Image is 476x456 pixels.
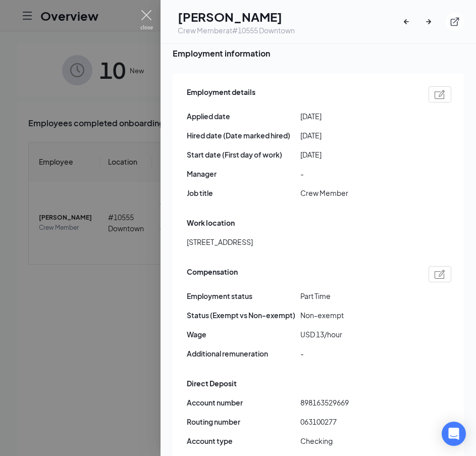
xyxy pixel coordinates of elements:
span: Part Time [300,290,414,301]
span: Crew Member [300,187,414,198]
button: ArrowLeftNew [401,13,419,31]
span: [DATE] [300,111,414,122]
span: Direct Deposit [187,378,237,389]
span: Routing number [187,416,300,427]
span: [DATE] [300,149,414,160]
span: Employment information [173,47,464,60]
span: - [300,168,414,179]
span: - [300,348,414,359]
span: Start date (First day of work) [187,149,300,160]
span: Additional remuneration [187,348,300,359]
span: 898163529669 [300,397,414,408]
div: Crew Member at #10555 Downtown [178,25,295,35]
span: Work location [187,217,235,228]
span: Hired date (Date marked hired) [187,130,300,141]
span: USD 13/hour [300,329,414,340]
span: [DATE] [300,130,414,141]
span: Manager [187,168,300,179]
span: Job title [187,187,300,198]
button: ArrowRight [424,13,442,31]
span: 063100277 [300,416,414,427]
span: Account number [187,397,300,408]
button: ExternalLink [446,13,464,31]
span: Compensation [187,266,238,282]
span: [STREET_ADDRESS] [187,236,253,247]
div: Open Intercom Messenger [442,422,466,446]
span: Employment details [187,86,255,103]
span: Status (Exempt vs Non-exempt) [187,310,300,321]
span: Checking [300,435,414,446]
span: Employment status [187,290,300,301]
svg: ExternalLink [450,17,460,27]
span: Account type [187,435,300,446]
span: Non-exempt [300,310,414,321]
svg: ArrowRight [424,17,434,27]
svg: ArrowLeftNew [401,17,411,27]
span: Wage [187,329,300,340]
span: Applied date [187,111,300,122]
h1: [PERSON_NAME] [178,8,295,25]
